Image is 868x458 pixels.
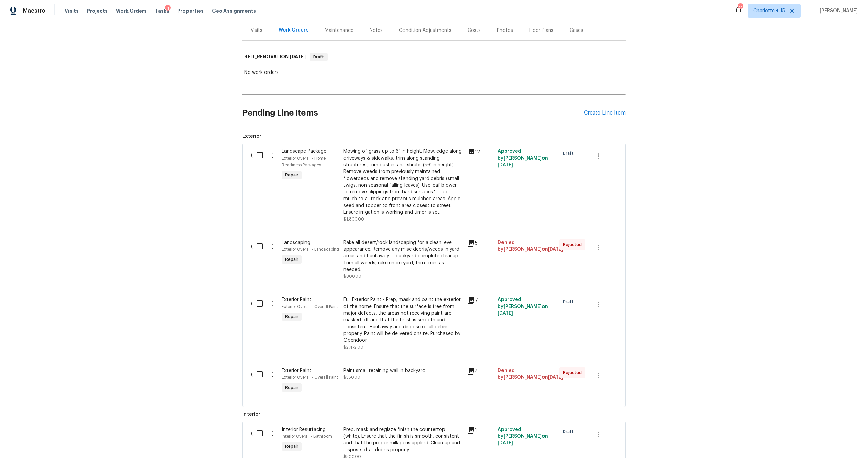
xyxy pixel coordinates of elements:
span: Exterior Overall - Overall Paint [282,305,338,309]
div: 4 [467,367,494,375]
span: $2,472.00 [343,345,363,349]
span: Projects [87,7,108,14]
span: Draft [563,298,576,305]
span: Exterior [242,133,626,140]
div: Full Exterior Paint - Prep, mask and paint the exterior of the home. Ensure that the surface is f... [343,296,463,344]
div: Condition Adjustments [399,27,451,34]
div: 1 [467,426,494,434]
span: Exterior Overall - Overall Paint [282,375,338,379]
div: Floor Plans [529,27,553,34]
span: Charlotte + 15 [753,7,785,14]
span: $800.00 [343,274,361,278]
span: [DATE] [498,441,513,445]
div: Photos [497,27,513,34]
span: [DATE] [548,247,563,252]
span: Interior Resurfacing [282,427,326,432]
span: Approved by [PERSON_NAME] on [498,149,548,167]
span: Approved by [PERSON_NAME] on [498,427,548,445]
div: Rake all desert/rock landscaping for a clean level appearance. Remove any misc debris/weeds in ya... [343,239,463,273]
span: Visits [65,7,79,14]
h2: Pending Line Items [242,97,584,129]
div: ( ) [249,237,280,282]
span: Landscape Package [282,149,327,154]
div: 1 [165,5,171,12]
div: Visits [251,27,262,34]
span: Repair [282,313,301,320]
span: Landscaping [282,240,310,245]
span: Exterior Overall - Home Readiness Packages [282,156,326,167]
div: Work Orders [279,27,309,34]
span: Interior [242,411,626,418]
div: Prep, mask and reglaze finish the countertop (white). Ensure that the finish is smooth, consisten... [343,426,463,453]
span: Draft [311,54,327,60]
span: Repair [282,384,301,391]
span: [DATE] [548,375,563,380]
div: REIT_RENOVATION [DATE]Draft [242,46,626,68]
span: [DATE] [290,54,306,59]
span: Rejected [563,369,585,376]
span: Properties [177,7,204,14]
div: 243 [738,4,743,11]
span: $550.00 [343,375,360,379]
span: Approved by [PERSON_NAME] on [498,297,548,316]
span: Exterior Paint [282,297,311,302]
div: 7 [467,296,494,305]
span: Rejected [563,241,585,248]
span: Geo Assignments [212,7,256,14]
div: Costs [468,27,481,34]
span: Denied by [PERSON_NAME] on [498,368,563,380]
span: Maestro [23,7,45,14]
div: Cases [570,27,583,34]
span: [DATE] [498,311,513,316]
div: Create Line Item [584,110,626,116]
span: Draft [563,428,576,435]
div: No work orders. [244,69,624,76]
span: Interior Overall - Bathroom [282,434,332,438]
div: 12 [467,148,494,156]
div: ( ) [249,365,280,396]
div: ( ) [249,294,280,353]
div: Mowing of grass up to 6" in height. Mow, edge along driveways & sidewalks, trim along standing st... [343,148,463,216]
span: Exterior Paint [282,368,311,373]
div: 5 [467,239,494,247]
span: Exterior Overall - Landscaping [282,247,339,251]
span: Denied by [PERSON_NAME] on [498,240,563,252]
span: Repair [282,256,301,263]
div: Maintenance [325,27,353,34]
span: Work Orders [116,7,147,14]
div: Paint small retaining wall in backyard. [343,367,463,374]
span: Draft [563,150,576,157]
div: ( ) [249,146,280,225]
div: Notes [370,27,383,34]
span: Repair [282,443,301,450]
span: [DATE] [498,163,513,167]
span: Repair [282,172,301,179]
span: [PERSON_NAME] [817,7,858,14]
h6: REIT_RENOVATION [244,53,306,61]
span: Tasks [155,8,169,13]
span: $1,800.00 [343,217,364,221]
